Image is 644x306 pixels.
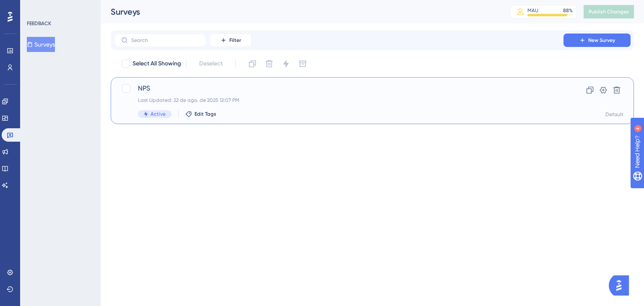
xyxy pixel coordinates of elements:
[563,34,631,47] button: New Survey
[58,4,61,11] div: 4
[199,59,223,69] span: Deselect
[589,8,629,15] span: Publish Changes
[138,97,540,104] div: Last Updated: 22 de ago. de 2025 12:07 PM
[111,6,489,18] div: Surveys
[27,20,51,27] div: FEEDBACK
[131,37,199,43] input: Search
[588,37,615,44] span: New Survey
[210,34,252,47] button: Filter
[563,7,573,14] div: 88 %
[192,56,230,71] button: Deselect
[185,111,216,117] button: Edit Tags
[195,111,216,117] span: Edit Tags
[138,83,540,93] span: NPS
[229,37,241,44] span: Filter
[605,111,623,118] div: Default
[27,37,55,52] button: Surveys
[527,7,538,14] div: MAU
[20,2,53,12] span: Need Help?
[584,5,634,18] button: Publish Changes
[132,59,181,69] span: Select All Showing
[609,273,634,298] iframe: UserGuiding AI Assistant Launcher
[151,111,166,117] span: Active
